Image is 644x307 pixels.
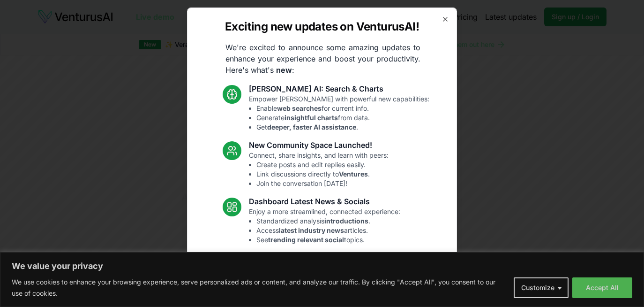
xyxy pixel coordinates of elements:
li: Generate from data. [256,113,429,123]
strong: new [276,65,292,75]
strong: insightful charts [285,114,338,122]
li: See topics. [256,235,400,245]
strong: trending relevant social [268,236,344,244]
li: Get . [256,123,429,132]
strong: Ventures [339,170,368,178]
li: Enhanced overall UI consistency. [256,292,402,301]
h3: Dashboard Latest News & Socials [249,196,400,207]
p: Enjoy a more streamlined, connected experience: [249,207,400,245]
p: We're excited to announce some amazing updates to enhance your experience and boost your producti... [218,42,428,76]
li: Create posts and edit replies easily. [256,160,389,169]
strong: deeper, faster AI assistance [267,123,356,131]
li: Enable for current info. [256,104,429,113]
h3: Fixes and UI Polish [249,252,402,263]
p: Smoother performance and improved usability: [249,263,402,301]
p: Empower [PERSON_NAME] with powerful new capabilities: [249,94,429,132]
strong: introductions [324,217,368,225]
h2: Exciting new updates on VenturusAI! [225,19,419,34]
li: Link discussions directly to . [256,169,389,179]
li: Join the conversation [DATE]! [256,179,389,188]
strong: web searches [277,104,322,112]
h3: [PERSON_NAME] AI: Search & Charts [249,83,429,94]
strong: latest industry news [279,226,344,234]
li: Access articles. [256,226,400,235]
p: Connect, share insights, and learn with peers: [249,151,389,188]
h3: New Community Space Launched! [249,139,389,151]
li: Fixed mobile chat & sidebar glitches. [256,282,402,292]
li: Resolved [PERSON_NAME] chart loading issue. [256,273,402,282]
li: Standardized analysis . [256,216,400,226]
